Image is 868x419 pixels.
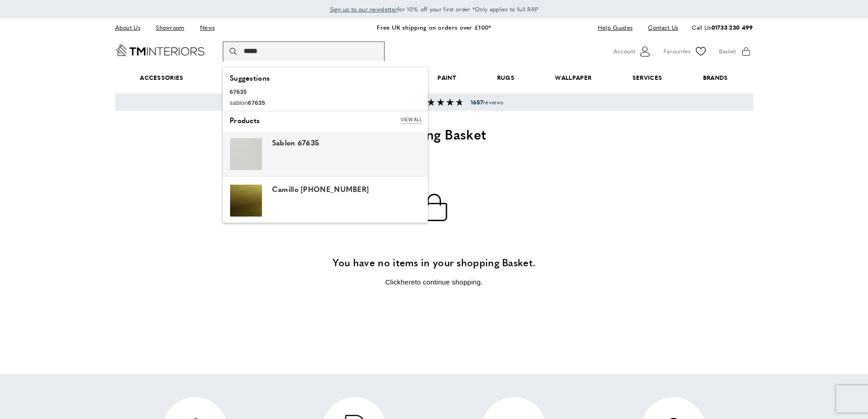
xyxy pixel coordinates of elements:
a: Services [612,64,683,92]
a: here [401,278,415,286]
span: Accessories [119,64,204,92]
span: Products [230,117,260,124]
div: Camillo 1-1382-030 [272,185,426,194]
img: Sablon 67635 [230,138,262,170]
a: Showroom [149,21,191,34]
a: Free UK shipping on orders over £100* [377,23,491,31]
a: Rugs [477,64,535,92]
h3: You have no items in your shopping Basket. [252,255,616,269]
b: 67635 [248,99,265,106]
a: Contact Us [641,21,678,34]
p: Call Us [692,23,753,32]
a: About Us [115,21,147,34]
span: for 10% off your first order *Only applies to full RRP [330,5,539,13]
b: 67635 [230,88,247,95]
a: Sign up to our newsletter [330,5,398,14]
p: Click to continue shopping. [252,277,616,288]
a: Brands [683,64,748,92]
a: Sablon 67635 Sablon 67635 [223,132,428,176]
span: Favourites [663,47,691,56]
a: Wallpaper [535,64,612,92]
a: Fabrics [204,64,270,92]
img: Camillo 1-1382-030 [230,185,262,217]
a: 01733 230 499 [711,23,753,31]
a: View All [401,116,422,124]
span: Suggestions [230,74,270,82]
div: Sablon 67635 [272,138,426,148]
span: reviews [471,98,503,106]
a: Favourites [663,45,708,58]
a: Go to Home page [115,44,205,56]
a: Camillo 1-1382-030 Camillo [PHONE_NUMBER] [223,179,428,222]
button: Customer Account [613,45,652,58]
strong: 1657 [471,98,483,106]
a: sablon67635 [227,98,423,109]
a: Paint [417,64,477,92]
img: Reviews section [418,98,463,106]
a: 67635 [227,87,423,98]
button: Search [230,41,239,62]
span: Shopping Basket [382,124,487,144]
a: News [193,21,221,34]
a: Help Guides [591,21,639,34]
span: Account [613,47,635,56]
